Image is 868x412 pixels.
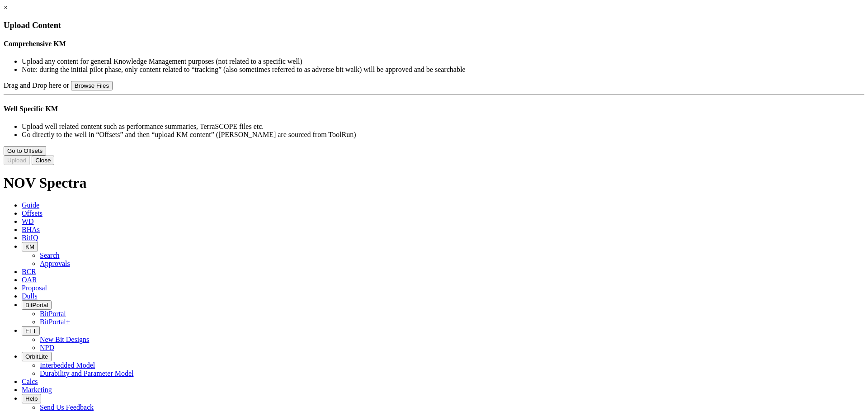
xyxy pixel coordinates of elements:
[22,378,38,385] span: Calcs
[32,156,54,165] button: Close
[22,57,864,66] li: Upload any content for general Knowledge Management purposes (not related to a specific well)
[22,123,864,131] li: Upload well related content such as performance summaries, TerraSCOPE files etc.
[4,4,8,11] a: ×
[4,175,864,191] h1: NOV Spectra
[4,146,46,156] button: Go to Offsets
[22,276,37,284] span: OAR
[22,66,864,74] li: Note: during the initial pilot phase, only content related to “tracking” (also sometimes referred...
[22,268,36,275] span: BCR
[4,156,30,165] button: Upload
[40,403,94,411] a: Send Us Feedback
[25,243,34,250] span: KM
[63,81,69,89] span: or
[40,260,70,267] a: Approvals
[71,81,113,90] button: Browse Files
[22,209,42,217] span: Offsets
[40,310,66,317] a: BitPortal
[22,201,39,209] span: Guide
[40,369,134,377] a: Durability and Parameter Model
[22,284,47,292] span: Proposal
[4,20,61,30] span: Upload Content
[25,395,38,402] span: Help
[22,292,38,300] span: Dulls
[4,105,864,113] h4: Well Specific KM
[25,327,36,334] span: FTT
[40,361,95,369] a: Interbedded Model
[40,336,89,343] a: New Bit Designs
[22,218,34,225] span: WD
[40,318,70,326] a: BitPortal+
[40,251,60,259] a: Search
[4,40,864,48] h4: Comprehensive KM
[22,131,864,139] li: Go directly to the well in “Offsets” and then “upload KM content” ([PERSON_NAME] are sourced from...
[22,226,40,233] span: BHAs
[22,234,38,242] span: BitIQ
[4,81,61,89] span: Drag and Drop here
[40,344,54,351] a: NPD
[22,386,52,393] span: Marketing
[25,302,48,308] span: BitPortal
[25,353,48,360] span: OrbitLite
